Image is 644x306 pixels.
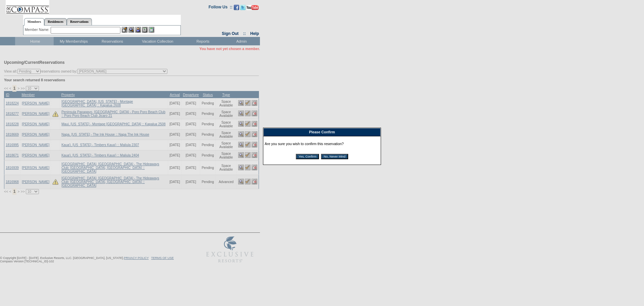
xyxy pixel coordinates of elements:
[128,27,134,33] img: View
[209,4,232,12] td: Follow Us ::
[142,27,148,33] img: Reservations
[247,5,259,10] img: Subscribe to our YouTube Channel
[222,31,238,36] a: Sign Out
[44,18,67,25] a: Residences
[296,154,319,159] input: Yes, Confirm
[263,128,381,136] div: Please Confirm
[234,7,239,11] a: Become our fan on Facebook
[250,31,259,36] a: Help
[135,27,141,33] img: Impersonate
[240,5,246,10] img: Follow us on Twitter
[24,18,45,26] a: Members
[265,138,379,163] div: Are you sure you wish to confirm this reservation?
[243,31,246,36] span: ::
[240,7,246,11] a: Follow us on Twitter
[25,27,51,33] div: Member Name:
[149,27,154,33] img: b_calculator.gif
[321,154,348,159] input: No, Never Mind
[247,7,259,11] a: Subscribe to our YouTube Channel
[67,18,92,25] a: Reservations
[234,5,239,10] img: Become our fan on Facebook
[122,27,127,33] img: b_edit.gif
